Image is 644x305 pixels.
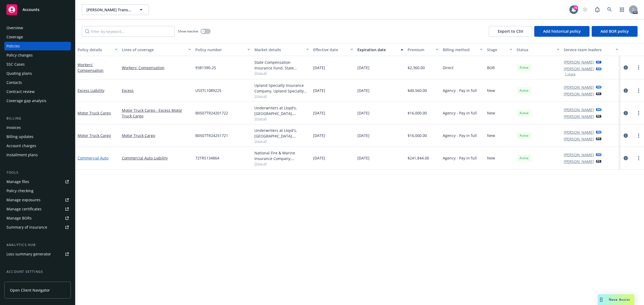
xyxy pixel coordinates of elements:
[122,107,191,119] a: Motor Truck Cargo - Excess Motor Truck Cargo
[75,43,120,56] button: Policy details
[487,47,506,53] div: Stage
[4,214,71,222] a: Manage BORs
[4,170,71,175] div: Tools
[6,60,25,69] div: SSC Cases
[254,128,309,139] div: Underwriters at Lloyd's, [GEOGRAPHIC_DATA], [PERSON_NAME] of [GEOGRAPHIC_DATA], Risk Placement Se...
[443,47,477,53] div: Billing method
[408,110,427,116] span: $16,000.00
[6,205,42,213] div: Manage certificates
[357,88,369,93] span: [DATE]
[487,110,495,116] span: New
[195,155,219,161] span: 72TRS134864
[355,43,405,56] button: Expiration date
[6,142,36,150] div: Account charges
[489,26,532,37] button: Export to CSV
[598,294,634,305] button: Nova Assist
[623,64,629,71] a: circleInformation
[4,24,71,32] a: Overview
[408,65,425,70] span: $2,360.00
[519,88,529,93] span: Active
[573,5,578,10] div: 76
[408,133,427,138] span: $16,000.00
[122,47,185,53] div: Lines of coverage
[564,107,594,113] a: [PERSON_NAME]
[4,196,71,204] a: Manage exposures
[122,65,191,70] a: Workers' Compensation
[357,65,369,70] span: [DATE]
[4,142,71,150] a: Account charges
[623,132,629,139] a: circleInformation
[357,155,369,161] span: [DATE]
[254,139,309,143] span: Show all
[564,47,613,53] div: Service team leaders
[485,43,514,56] button: Stage
[498,29,523,34] span: Export to CSV
[4,132,71,141] a: Billing updates
[122,155,191,161] a: Commercial Auto Liability
[564,84,594,90] a: [PERSON_NAME]
[617,4,627,15] a: Switch app
[514,43,562,56] button: Status
[4,223,71,232] a: Summary of insurance
[441,43,485,56] button: Billing method
[4,269,71,274] div: Account settings
[195,133,228,138] span: B0507TR24251721
[623,110,629,116] a: circleInformation
[78,155,108,161] a: Commercial Auto
[564,66,594,72] a: [PERSON_NAME]
[122,88,191,93] a: Excess
[6,132,34,141] div: Billing updates
[6,33,23,41] div: Coverage
[313,65,325,70] span: [DATE]
[565,73,576,76] button: 1 more
[443,65,453,70] span: Direct
[195,47,244,53] div: Policy number
[408,88,427,93] span: $40,560.00
[592,4,603,15] a: Report a Bug
[86,7,133,13] span: [PERSON_NAME] Transportation, Inc.
[4,33,71,41] a: Coverage
[601,29,629,34] span: Add BOR policy
[78,110,111,116] a: Motor Truck Cargo
[519,65,529,70] span: Active
[4,78,71,87] a: Contacts
[254,161,309,166] span: Show all
[623,87,629,94] a: circleInformation
[635,64,642,71] a: more
[10,287,50,293] span: Open Client Navigator
[6,87,35,96] div: Contract review
[6,177,29,186] div: Manage files
[604,4,615,15] a: Search
[254,105,309,116] div: Underwriters at Lloyd's, [GEOGRAPHIC_DATA], [PERSON_NAME] of [GEOGRAPHIC_DATA], Risk Placement Se...
[4,123,71,132] a: Invoices
[564,159,594,164] a: [PERSON_NAME]
[4,42,71,50] a: Policies
[193,43,252,56] button: Policy number
[6,250,51,258] div: Loss summary generator
[564,91,594,97] a: [PERSON_NAME]
[580,4,590,15] a: Start snowing
[82,26,175,37] input: Filter by keyword...
[254,83,309,94] div: Upland Specialty Insurance Company, Upland Specialty Insurance Company, Risk Placement Services, ...
[252,43,311,56] button: Market details
[562,43,621,56] button: Service team leaders
[564,129,594,135] a: [PERSON_NAME]
[6,123,21,132] div: Invoices
[6,78,22,87] div: Contacts
[357,110,369,116] span: [DATE]
[4,60,71,69] a: SSC Cases
[195,110,228,116] span: B0507TR24201722
[487,65,495,70] span: BOR
[534,26,590,37] button: Add historical policy
[313,133,325,138] span: [DATE]
[443,88,477,93] span: Agency - Pay in full
[357,47,397,53] div: Expiration date
[195,65,216,70] span: 9381390-25
[598,294,605,305] div: Drag to move
[487,88,495,93] span: New
[78,88,104,93] a: Excess Liability
[311,43,355,56] button: Effective date
[6,187,34,195] div: Policy checking
[4,69,71,78] a: Quoting plans
[443,133,477,138] span: Agency - Pay in full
